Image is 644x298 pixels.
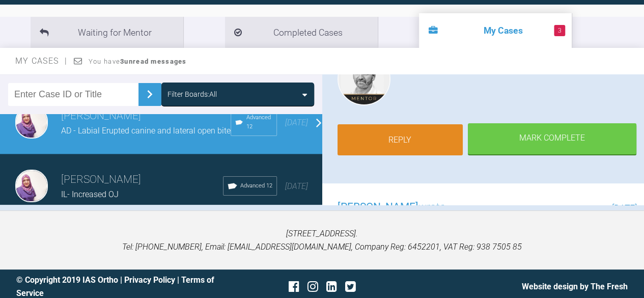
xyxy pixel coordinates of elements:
[8,83,138,106] input: Enter Case ID or Title
[167,89,217,100] div: Filter Boards: All
[468,123,636,155] div: Mark Complete
[16,227,628,253] p: [STREET_ADDRESS]. Tel: [PHONE_NUMBER], Email: [EMAIL_ADDRESS][DOMAIN_NAME], Company Reg: 6452201,...
[120,58,186,65] strong: 3 unread messages
[522,282,628,291] a: Website design by The Fresh
[61,171,223,188] h3: [PERSON_NAME]
[15,170,48,202] img: Sadia Bokhari
[15,106,48,139] img: Sadia Bokhari
[61,189,119,199] span: IL- Increased OJ
[338,52,390,105] img: Ross Hobson
[285,118,308,127] span: [DATE]
[240,181,272,191] span: Advanced 12
[15,56,68,66] span: My Cases
[419,13,572,48] li: My Cases
[89,58,187,65] span: You have
[285,181,308,191] span: [DATE]
[61,126,231,136] span: AD - Labial Erupted canine and lateral open bite
[338,199,453,216] h3: wrote...
[225,17,378,48] li: Completed Cases
[246,113,272,131] span: Advanced 12
[338,124,463,156] a: Reply
[142,86,158,102] img: chevronRight.28bd32b0.svg
[554,25,565,36] span: 3
[417,52,637,110] div: yes - [PERSON_NAME] ; fit before extractions
[31,17,183,48] li: Waiting for Mentor
[61,107,231,125] h3: [PERSON_NAME]
[611,203,636,213] span: [DATE]
[338,201,418,213] span: [PERSON_NAME]
[124,275,175,285] a: Privacy Policy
